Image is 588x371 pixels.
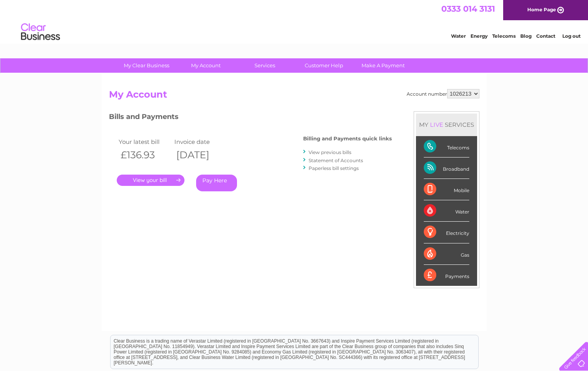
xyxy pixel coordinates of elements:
[309,165,359,171] a: Paperless bill settings
[424,243,469,265] div: Gas
[562,33,581,39] a: Log out
[109,111,392,125] h3: Bills and Payments
[428,121,445,128] div: LIVE
[117,136,173,147] td: Your latest bill
[424,179,469,200] div: Mobile
[309,157,363,163] a: Statement of Accounts
[351,58,415,73] a: Make A Payment
[407,89,479,98] div: Account number
[196,175,237,191] a: Pay Here
[424,157,469,179] div: Broadband
[441,4,495,14] a: 0333 014 3131
[424,222,469,243] div: Electricity
[424,200,469,222] div: Water
[21,20,60,44] img: logo.png
[109,89,479,104] h2: My Account
[424,265,469,286] div: Payments
[451,33,466,39] a: Water
[536,33,555,39] a: Contact
[416,114,477,136] div: MY SERVICES
[114,58,179,73] a: My Clear Business
[111,4,478,38] div: Clear Business is a trading name of Verastar Limited (registered in [GEOGRAPHIC_DATA] No. 3667643...
[174,58,238,73] a: My Account
[303,136,392,142] h4: Billing and Payments quick links
[233,58,297,73] a: Services
[172,136,228,147] td: Invoice date
[470,33,488,39] a: Energy
[492,33,516,39] a: Telecoms
[309,149,351,155] a: View previous bills
[117,147,173,163] th: £136.93
[424,136,469,157] div: Telecoms
[292,58,356,73] a: Customer Help
[172,147,228,163] th: [DATE]
[520,33,532,39] a: Blog
[117,175,184,186] a: .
